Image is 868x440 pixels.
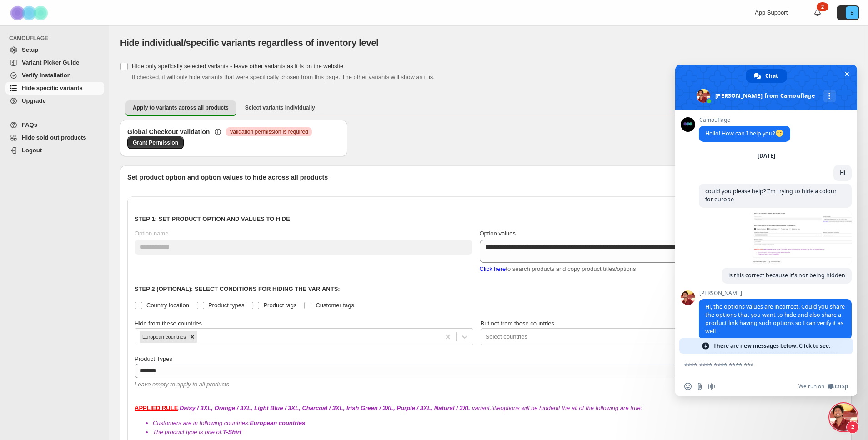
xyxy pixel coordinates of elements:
[135,320,202,327] span: Hide from these countries
[133,139,178,146] span: Grant Permission
[135,355,172,362] span: Product Types
[153,429,241,435] span: The product type is one of:
[705,130,784,137] span: Hello! How can I help you?
[846,6,858,19] span: Avatar with initials B
[696,383,703,390] span: Send a file
[850,10,853,15] text: B
[699,290,852,296] span: [PERSON_NAME]
[230,128,308,135] span: Validation permission is required
[133,104,229,111] span: Apply to variants across all products
[755,9,788,16] span: App Support
[5,69,104,82] a: Verify Installation
[705,187,837,203] span: could you please help? I'm trying to hide a colour for europe
[758,153,775,159] div: [DATE]
[22,85,83,91] span: Hide specific variants
[153,420,305,426] span: Customers are in following countries:
[705,303,845,335] span: Hi, the options values are incorrect. Could you share the options that you want to hide and also ...
[481,320,555,327] span: But not from these countries
[840,169,845,176] span: Hi
[135,404,837,437] div: : variant.title options will be hidden if the all of the following are true:
[746,69,787,83] div: Chat
[5,144,104,157] a: Logout
[480,265,636,272] span: to search products and copy product titles/options
[135,230,168,237] span: Option name
[316,302,354,309] span: Customer tags
[5,119,104,131] a: FAQs
[208,302,245,309] span: Product types
[135,215,837,224] p: Step 1: Set product option and values to hide
[22,72,71,79] span: Verify Installation
[842,69,852,79] span: Close chat
[22,46,38,53] span: Setup
[140,331,187,343] div: European countries
[22,121,37,128] span: FAQs
[132,74,435,80] span: If checked, it will only hide variants that were specifically chosen from this page. The other va...
[125,100,236,116] button: Apply to variants across all products
[480,265,506,272] span: Click here
[699,117,790,123] span: Camouflage
[127,136,184,149] a: Grant Permission
[22,147,42,154] span: Logout
[835,383,848,390] span: Crisp
[5,131,104,144] a: Hide sold out products
[830,404,857,431] div: Close chat
[7,0,53,25] img: Camouflage
[798,383,824,390] span: We run on
[823,90,836,102] div: More channels
[837,5,859,20] button: Avatar with initials B
[250,420,305,426] b: European countries
[5,44,104,56] a: Setup
[765,69,778,83] span: Chat
[263,302,296,309] span: Product tags
[146,302,189,309] span: Country location
[480,230,516,237] span: Option values
[132,63,343,70] span: Hide only spefically selected variants - leave other variants as it is on the website
[684,361,828,370] textarea: Compose your message...
[798,383,848,390] a: We run onCrisp
[9,35,105,42] span: CAMOUFLAGE
[817,2,828,11] div: 2
[728,271,845,279] span: is this correct because it's not being hidden
[135,285,837,294] p: Step 2 (Optional): Select conditions for hiding the variants:
[223,429,241,435] b: T-Shirt
[5,82,104,95] a: Hide specific variants
[846,421,859,434] span: 2
[22,59,79,66] span: Variant Picker Guide
[5,56,104,69] a: Variant Picker Guide
[120,38,379,48] span: Hide individual/specific variants regardless of inventory level
[135,405,178,411] strong: APPLIED RULE
[180,405,470,411] b: Daisy / 3XL, Orange / 3XL, Light Blue / 3XL, Charcoal / 3XL, Irish Green / 3XL, Purple / 3XL, Nat...
[713,338,830,354] span: There are new messages below. Click to see.
[238,100,322,115] button: Select variants individually
[708,383,715,390] span: Audio message
[127,127,210,136] h3: Global Checkout Validation
[245,104,315,111] span: Select variants individually
[22,134,86,141] span: Hide sold out products
[684,383,692,390] span: Insert an emoji
[135,381,229,388] span: Leave empty to apply to all products
[5,95,104,107] a: Upgrade
[22,97,46,104] span: Upgrade
[187,331,197,343] div: Remove European countries
[813,8,822,17] a: 2
[127,173,844,182] p: Set product option and option values to hide across all products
